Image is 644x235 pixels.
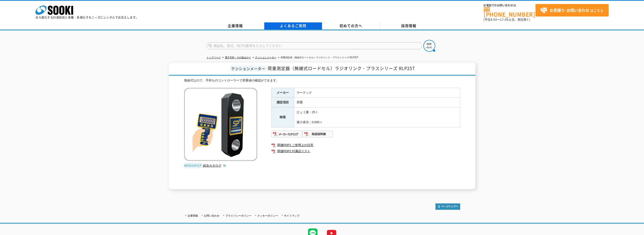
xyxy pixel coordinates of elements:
[206,22,264,29] a: 企業情報
[550,7,589,13] strong: お見積り･お問い合わせ
[206,56,221,59] a: トップページ
[271,88,294,98] th: メーカー
[271,108,294,127] th: 特長
[268,65,415,71] span: 荷重測定器（無線式ロードセル）ラジオリンク・プラスシリーズ RLP25T
[540,7,603,14] span: はこちら
[535,4,609,17] a: お見積り･お問い合わせはこちら
[264,22,322,29] a: よくあるご質問
[184,78,460,83] div: 無線式なので、手持ちのコントローラーで荷重値の確認ができます。
[322,22,380,29] a: 初めての方へ
[188,214,198,217] a: 企業情報
[225,214,251,217] a: プライバシーポリシー
[203,164,226,167] a: 総合カタログ
[184,88,257,161] img: 荷重測定器（無線式ロードセル）ラジオリンク・プラスシリーズ RLP25T
[184,163,202,168] img: webカタログ
[294,88,460,98] td: マーテック
[484,4,535,7] span: お電話でのお問い合わせは
[271,142,460,148] a: 関連PDF1 ご使用上の注意
[484,7,535,17] a: [PHONE_NUMBER]
[257,214,278,217] a: クッキーポリシー
[225,56,251,59] a: 電子天秤・その他はかり
[206,42,422,49] input: 商品名、型式、NETIS番号を入力してください
[500,17,509,22] span: 17:30
[435,203,460,210] img: トップページへ
[271,133,302,137] a: メーカーカタログ
[271,130,302,138] img: メーカーカタログ
[35,16,139,19] p: 日々進化する計測技術と多種・多様化するニーズにレンタルでお応えします。
[302,133,333,137] a: 取扱説明書
[284,214,299,217] a: サイトマップ
[423,40,435,52] img: btn_search.png
[484,17,530,22] span: (平日 ～ 土日、祝日除く)
[204,214,219,217] a: お問い合わせ
[230,66,266,71] span: テンションメーター
[277,55,358,60] li: 荷重測定器（無線式ロードセル）ラジオリンク・プラスシリーズ RLP25T
[294,98,460,108] td: 荷重
[302,130,333,138] img: 取扱説明書
[255,56,276,59] a: テンションメーター
[294,108,460,127] td: ひょう量：25ｔ 最小表示：0.005ｔ
[271,98,294,108] th: 測定項目
[491,17,497,22] span: 8:50
[340,23,362,28] span: 初めての方へ
[380,22,438,29] a: 採用情報
[271,148,460,154] a: 関連PDF2 付属品リスト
